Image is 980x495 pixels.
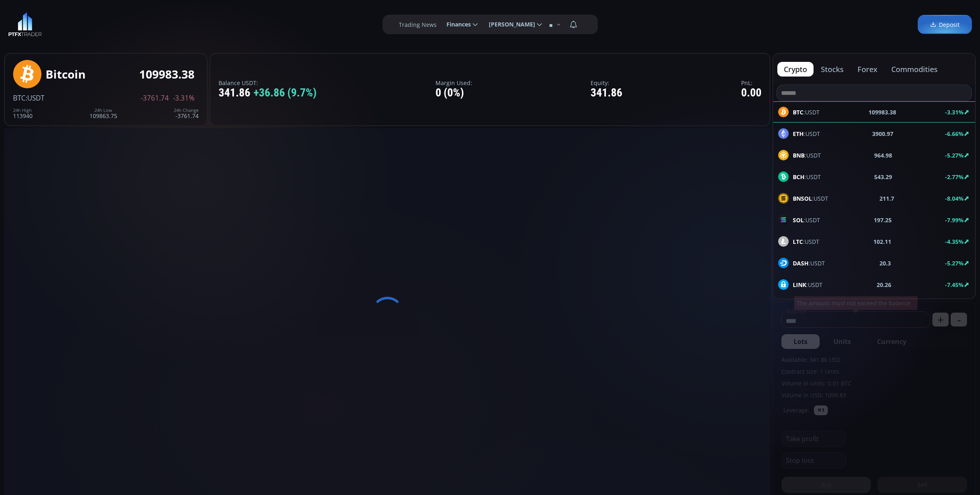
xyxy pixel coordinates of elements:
[793,129,820,138] span: :USDT
[793,281,806,289] b: LINK
[90,108,117,113] div: 24h Low
[141,94,169,102] span: -3761.74
[13,108,33,113] div: 24h High
[872,129,893,138] b: 3900.97
[254,87,317,99] span: +36.86 (9.7%)
[793,194,828,203] span: :USDT
[873,237,891,246] b: 102.11
[814,62,850,77] button: stocks
[945,216,964,224] b: -7.99%
[793,238,803,245] b: LTC
[777,62,814,77] button: crypto
[793,173,805,181] b: BCH
[8,12,42,37] img: LOGO
[879,259,891,267] b: 20.3
[219,87,317,99] div: 341.86
[793,259,809,267] b: DASH
[46,68,85,81] div: Bitcoin
[793,259,825,267] span: :USDT
[793,280,822,289] span: :USDT
[13,108,33,119] div: 113940
[13,93,26,103] span: BTC
[945,195,964,202] b: -8.04%
[483,16,535,33] span: [PERSON_NAME]
[741,87,761,99] div: 0.00
[877,280,891,289] b: 20.26
[945,130,964,138] b: -6.66%
[741,80,761,86] label: PnL:
[435,87,472,99] div: 0 (0%)
[591,87,622,99] div: 341.86
[174,108,199,113] div: 24h Change
[793,151,805,159] b: BNB
[435,80,472,86] label: Margin Used:
[793,195,812,202] b: BNSOL
[793,216,820,224] span: :USDT
[918,15,972,34] a: Deposit
[874,151,892,160] b: 964.98
[591,80,622,86] label: Equity:
[441,16,471,33] span: Finances
[174,108,199,119] div: -3761.74
[793,130,804,138] b: ETH
[219,80,317,86] label: Balance USDT:
[90,108,117,119] div: 109863.75
[945,238,964,245] b: -4.35%
[173,94,195,102] span: -3.31%
[945,173,964,181] b: -2.77%
[793,216,804,224] b: SOL
[945,259,964,267] b: -5.27%
[874,173,892,181] b: 543.29
[945,151,964,159] b: -5.27%
[26,93,44,103] span: :USDT
[851,62,884,77] button: forex
[399,20,437,29] label: Trading News
[793,237,819,246] span: :USDT
[945,281,964,289] b: -7.45%
[879,194,894,203] b: 211.7
[930,20,960,29] span: Deposit
[139,68,195,81] div: 109983.38
[874,216,892,224] b: 197.25
[885,62,944,77] button: commodities
[793,173,821,181] span: :USDT
[793,151,821,160] span: :USDT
